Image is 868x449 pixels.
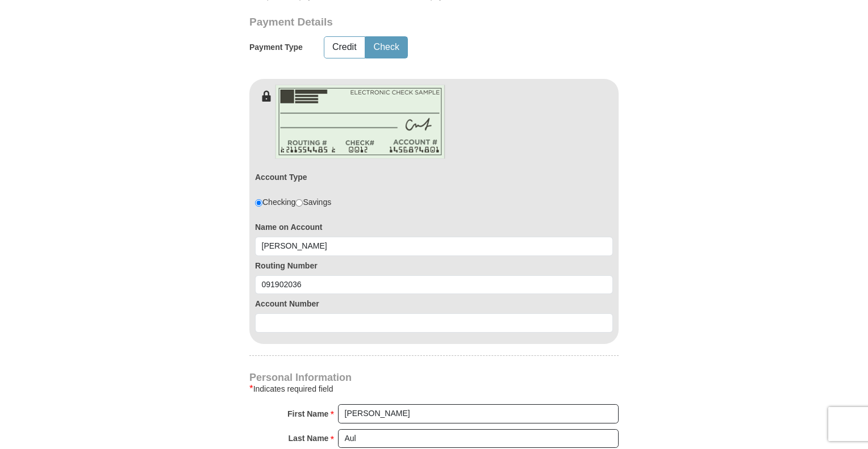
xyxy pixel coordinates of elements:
[287,406,328,422] strong: First Name
[289,430,329,446] strong: Last Name
[255,171,307,183] label: Account Type
[255,221,613,233] label: Name on Account
[255,260,613,271] label: Routing Number
[249,382,619,396] div: Indicates required field
[249,373,619,382] h4: Personal Information
[249,43,303,52] h5: Payment Type
[324,37,365,58] button: Credit
[366,37,407,58] button: Check
[249,16,539,29] h3: Payment Details
[255,298,613,309] label: Account Number
[255,196,331,208] div: Checking Savings
[275,85,445,159] img: check-en.png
